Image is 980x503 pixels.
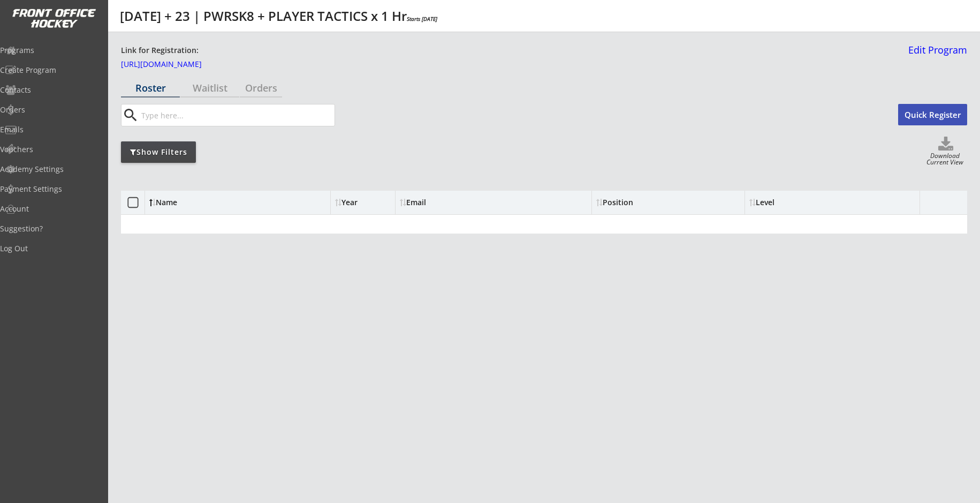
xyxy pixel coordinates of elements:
em: Starts [DATE] [407,15,437,22]
input: Type here... [139,104,335,126]
div: Orders [240,83,282,93]
button: search [121,107,139,124]
img: FOH%20White%20Logo%20Transparent.png [12,9,96,28]
div: Download Current View [923,153,967,167]
div: Link for Registration: [121,45,200,56]
button: Click to download full roster. Your browser settings may try to block it, check your security set... [924,137,967,153]
div: Waitlist [180,83,239,93]
div: Position [596,199,693,206]
div: Name [149,199,237,206]
button: Quick Register [898,104,967,125]
div: Level [749,199,846,206]
a: [URL][DOMAIN_NAME] [121,61,228,72]
a: Edit Program [904,45,967,64]
div: [DATE] + 23 | PWRSK8 + PLAYER TACTICS x 1 Hr [120,10,437,22]
div: Roster [121,83,180,93]
div: Year [335,199,391,206]
div: Email [400,199,496,206]
div: Show Filters [121,147,196,157]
